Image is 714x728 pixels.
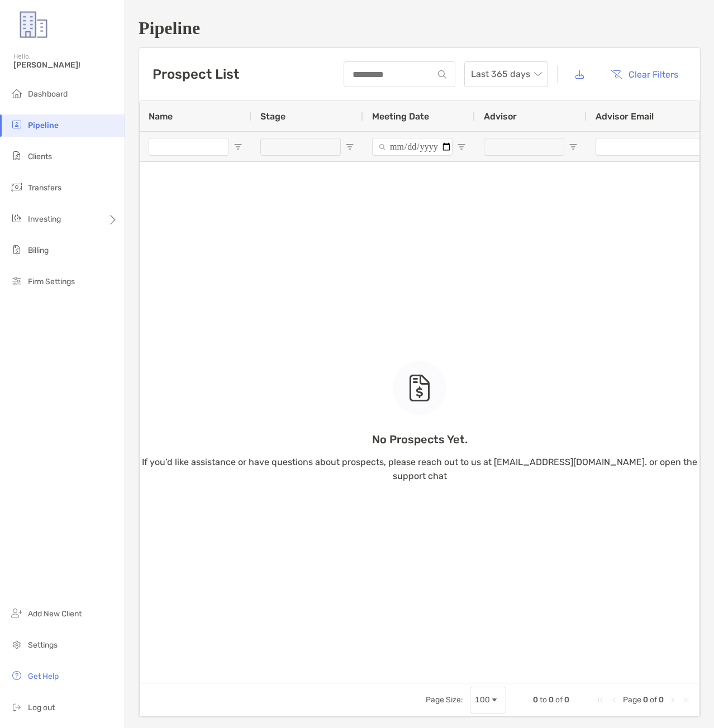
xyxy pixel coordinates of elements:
span: Log out [28,703,55,712]
span: Investing [28,214,61,224]
span: Clients [28,152,52,161]
div: Last Page [682,696,691,705]
img: firm-settings icon [10,274,23,288]
p: No Prospects Yet. [140,433,699,447]
span: Page [623,695,641,705]
span: Billing [28,246,49,255]
span: 0 [549,695,554,705]
img: billing icon [10,243,23,256]
button: Clear Filters [602,62,687,87]
span: Add New Client [28,609,82,619]
img: logout icon [10,700,23,713]
img: get-help icon [10,669,23,682]
span: Pipeline [28,121,59,130]
h3: Prospect List [153,66,239,82]
span: Last 365 days [471,62,541,87]
div: 100 [475,695,490,705]
div: Next Page [668,696,677,705]
span: Firm Settings [28,277,75,286]
div: Page Size [470,687,506,713]
img: Zoe Logo [13,4,54,45]
span: 0 [564,695,569,705]
img: clients icon [10,149,23,162]
span: 0 [659,695,664,705]
div: First Page [596,696,605,705]
h1: Pipeline [139,18,701,39]
img: transfers icon [10,180,23,194]
span: Get Help [28,672,59,681]
span: 0 [643,695,648,705]
span: [PERSON_NAME]! [13,60,118,70]
div: Previous Page [610,696,618,705]
img: pipeline icon [10,118,23,131]
span: Dashboard [28,89,68,99]
span: to [540,695,547,705]
img: input icon [438,70,446,79]
span: of [650,695,657,705]
img: investing icon [10,212,23,225]
span: of [555,695,563,705]
span: 0 [533,695,538,705]
img: settings icon [10,638,23,651]
img: dashboard icon [10,87,23,100]
p: If you’d like assistance or have questions about prospects, please reach out to us at [EMAIL_ADDR... [140,455,699,483]
div: Page Size: [426,695,463,705]
span: Settings [28,640,58,650]
span: Transfers [28,183,61,193]
img: add_new_client icon [10,606,23,620]
img: empty state icon [408,375,431,401]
